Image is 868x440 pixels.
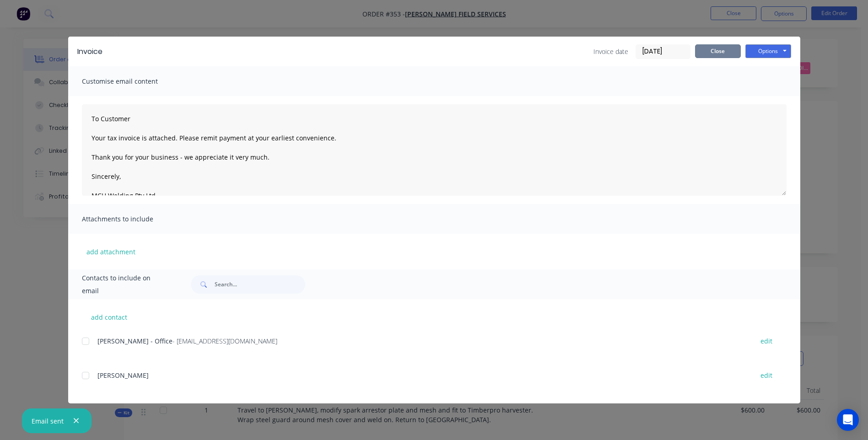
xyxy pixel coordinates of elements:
[82,272,168,297] span: Contacts to include on email
[173,337,277,345] span: - [EMAIL_ADDRESS][DOMAIN_NAME]
[82,213,183,225] span: Attachments to include
[32,416,64,426] div: Email sent
[695,44,741,58] button: Close
[82,310,137,324] button: add contact
[97,337,173,345] span: [PERSON_NAME] - Office
[593,47,628,56] span: Invoice date
[745,44,791,58] button: Options
[837,409,859,431] div: Open Intercom Messenger
[82,245,140,258] button: add attachment
[755,369,778,381] button: edit
[82,75,183,88] span: Customise email content
[97,371,149,380] span: [PERSON_NAME]
[215,275,305,294] input: Search...
[82,104,787,196] textarea: To Customer Your tax invoice is attached. Please remit payment at your earliest convenience. Than...
[77,46,102,57] div: Invoice
[755,335,778,347] button: edit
